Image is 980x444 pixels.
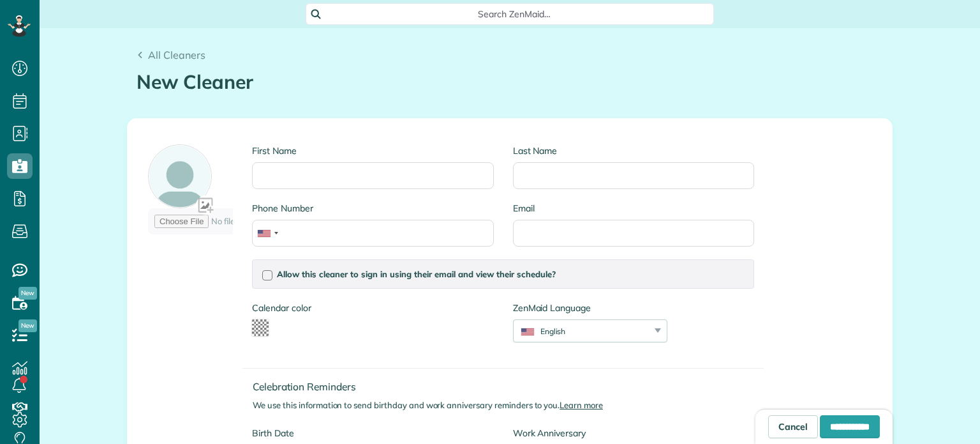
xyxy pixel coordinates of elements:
a: All Cleaners [137,47,205,63]
label: Email [513,202,754,215]
h4: Celebration Reminders [253,381,764,392]
p: We use this information to send birthday and work anniversary reminders to you. [253,399,764,411]
button: toggle color picker dialog [252,319,269,336]
span: Allow this cleaner to sign in using their email and view their schedule? [277,269,556,279]
label: Calendar color [252,302,311,314]
label: Last Name [513,144,754,157]
span: New [19,287,37,300]
a: Learn more [560,400,603,410]
div: English [514,326,651,337]
label: ZenMaid Language [513,302,667,314]
a: Cancel [768,415,818,438]
div: United States: +1 [253,220,282,246]
label: Phone Number [252,202,493,215]
label: Birth Date [252,427,493,440]
label: Work Anniversary [513,427,754,440]
label: First Name [252,144,493,157]
h1: New Cleaner [137,72,883,93]
span: New [19,319,37,332]
span: All Cleaners [148,49,205,61]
